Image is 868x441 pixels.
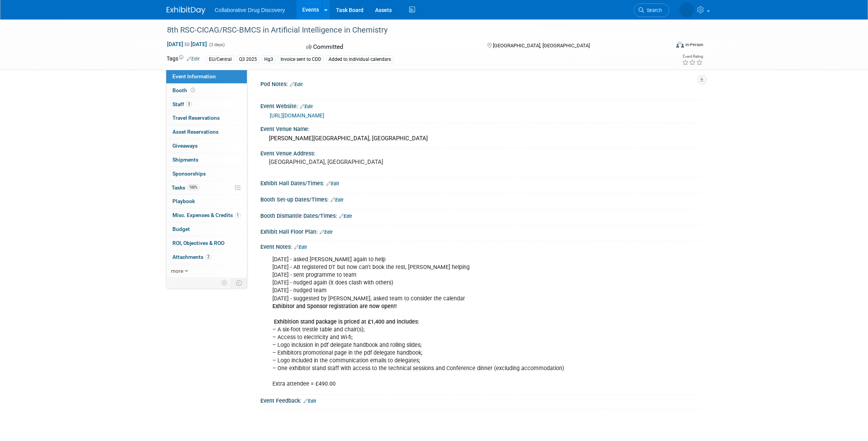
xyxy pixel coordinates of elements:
div: Invoice sent to CDD [278,55,324,64]
span: 2 [205,254,211,260]
a: Edit [187,56,200,62]
a: Search [634,3,669,17]
span: Sponsorships [172,171,206,177]
a: Event Information [166,70,247,83]
span: Giveaways [172,143,198,149]
img: Dimitris Tsionos [679,3,694,17]
a: Attachments2 [166,250,247,264]
span: Booth not reserved yet [189,87,196,93]
div: [PERSON_NAME][GEOGRAPHIC_DATA], [GEOGRAPHIC_DATA] [266,133,696,145]
a: Staff3 [166,98,247,111]
span: [GEOGRAPHIC_DATA], [GEOGRAPHIC_DATA] [493,43,590,48]
span: [DATE] [DATE] [167,41,207,48]
div: [DATE] - asked [PERSON_NAME] again to help [DATE] - AB registered DT but now can't book the rest,... [267,252,616,392]
a: more [166,264,247,278]
a: Tasks100% [166,181,247,195]
a: Shipments [166,153,247,167]
div: EU/Central [207,55,234,64]
a: Edit [294,245,307,250]
span: Playbook [172,198,195,204]
span: 100% [187,184,200,190]
div: Event Rating [682,55,703,59]
span: Budget [172,226,190,232]
div: Booth Set-up Dates/Times: [260,194,701,204]
a: Booth [166,84,247,97]
span: Shipments [172,157,198,163]
a: Budget [166,222,247,236]
span: Booth [172,87,196,93]
a: Travel Reservations [166,111,247,125]
a: Edit [320,229,332,235]
pre: [GEOGRAPHIC_DATA], [GEOGRAPHIC_DATA] [269,158,436,165]
span: Collaborative Drug Discovery [215,7,285,13]
div: Exhibit Hall Dates/Times: [260,177,701,188]
div: Committed [304,40,475,54]
a: Edit [300,104,313,109]
div: Event Feedback: [260,395,701,405]
a: Giveaways [166,139,247,153]
img: ExhibitDay [167,7,205,14]
span: 1 [235,212,241,218]
a: Edit [303,398,316,404]
div: Q3 2025 [237,55,259,64]
span: Asset Reservations [172,129,219,135]
span: Travel Reservations [172,115,220,121]
div: Event Venue Address: [260,148,701,157]
div: In-Person [685,42,703,48]
span: Event Information [172,73,216,79]
a: Asset Reservations [166,125,247,139]
b: Exhibitor and Sponsor registration are now open!! [272,303,397,310]
div: Exhibit Hall Floor Plan: [260,226,701,236]
img: Format-Inperson.png [676,41,684,48]
div: Event Format [623,40,703,52]
a: Misc. Expenses & Credits1 [166,208,247,222]
td: Tags [167,55,200,64]
span: 3 [186,101,192,107]
a: Edit [290,82,303,87]
td: Personalize Event Tab Strip [218,278,231,288]
a: Edit [331,197,343,203]
div: Event Notes: [260,241,701,251]
div: Pod Notes: [260,78,701,88]
div: 8th RSC-CICAG/RSC-BMCS in Artificial Intelligence in Chemistry [164,23,658,37]
div: Booth Dismantle Dates/Times: [260,210,701,220]
div: Event Venue Name: [260,123,701,133]
span: Misc. Expenses & Credits [172,212,241,218]
a: Sponsorships [166,167,247,181]
span: to [183,41,191,47]
div: Hg3 [262,55,276,64]
a: ROI, Objectives & ROO [166,236,247,250]
div: Event Website: [260,100,701,110]
span: Attachments [172,254,211,260]
a: Edit [339,214,352,219]
a: Playbook [166,195,247,208]
span: Tasks [172,184,200,191]
span: Search [644,7,662,13]
span: ROI, Objectives & ROO [172,240,224,246]
div: Added to individual calendars [326,55,393,64]
span: more [171,268,183,274]
b: Exhibition stand package is priced at £1,400 and includes: [274,319,419,325]
span: (3 days) [208,42,225,47]
span: Staff [172,101,192,107]
a: [URL][DOMAIN_NAME] [270,112,324,119]
a: Edit [326,181,339,186]
td: Toggle Event Tabs [231,278,247,288]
